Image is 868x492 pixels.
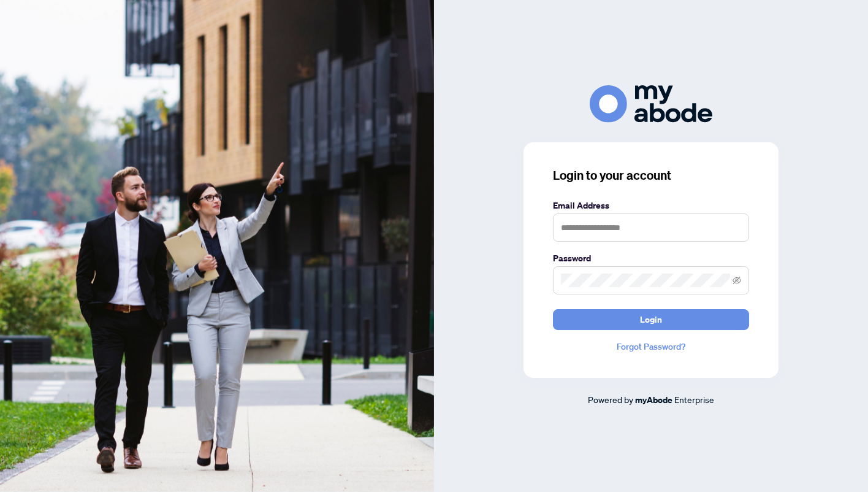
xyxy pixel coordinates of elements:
label: Password [553,252,749,265]
img: ma-logo [590,85,712,123]
h3: Login to your account [553,167,749,184]
span: eye-invisible [733,276,741,285]
span: Powered by [588,394,633,405]
label: Email Address [553,199,749,212]
a: Forgot Password? [553,340,749,353]
button: Login [553,309,749,330]
span: Login [640,310,662,329]
a: myAbode [635,393,672,407]
span: Enterprise [674,394,714,405]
